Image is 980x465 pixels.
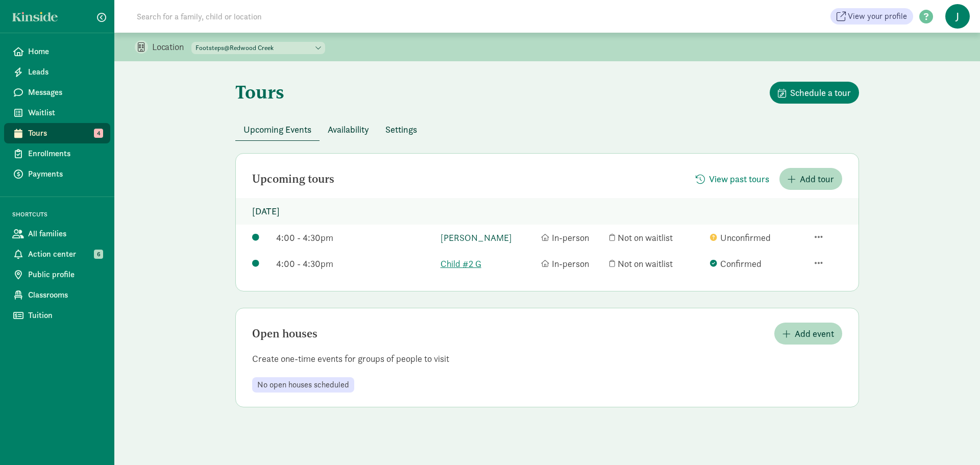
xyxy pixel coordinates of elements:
[4,82,110,103] a: Messages
[252,328,317,340] h2: Open houses
[945,4,970,29] span: J
[4,285,110,305] a: Classrooms
[94,129,103,138] span: 4
[235,118,320,140] button: Upcoming Events
[4,123,110,143] a: Tours 4
[28,66,102,78] span: Leads
[385,123,417,136] span: Settings
[28,45,102,58] span: Home
[276,257,435,271] div: 4:00 - 4:30pm
[929,416,980,465] iframe: Chat Widget
[94,250,103,259] span: 6
[28,228,102,240] span: All families
[4,264,110,285] a: Public profile
[800,172,834,186] span: Add tour
[28,127,102,139] span: Tours
[252,173,334,185] h2: Upcoming tours
[328,123,369,136] span: Availability
[779,168,842,190] button: Add tour
[236,198,859,225] p: [DATE]
[710,257,805,271] div: Confirmed
[276,231,435,244] div: 4:00 - 4:30pm
[4,305,110,326] a: Tuition
[131,6,417,27] input: Search for a family, child or location
[4,143,110,164] a: Enrollments
[28,148,102,160] span: Enrollments
[243,123,311,136] span: Upcoming Events
[688,168,777,190] button: View past tours
[609,231,705,244] div: Not on waitlist
[710,231,805,244] div: Unconfirmed
[440,257,536,271] a: Child #2 G
[609,257,705,271] div: Not on waitlist
[28,248,102,260] span: Action center
[28,107,102,119] span: Waitlist
[790,86,851,100] span: Schedule a tour
[4,244,110,264] a: Action center 6
[235,82,284,102] h1: Tours
[4,164,110,184] a: Payments
[28,168,102,180] span: Payments
[795,327,834,340] span: Add event
[28,289,102,301] span: Classrooms
[848,10,907,22] span: View your profile
[28,268,102,281] span: Public profile
[709,172,769,186] span: View past tours
[28,309,102,322] span: Tuition
[774,323,842,345] button: Add event
[541,257,605,271] div: In-person
[770,82,859,104] button: Schedule a tour
[236,353,859,365] p: Create one-time events for groups of people to visit
[377,118,425,140] button: Settings
[440,231,536,244] a: [PERSON_NAME]
[152,41,191,53] p: Location
[4,224,110,244] a: All families
[541,231,605,244] div: In-person
[4,41,110,62] a: Home
[688,174,777,185] a: View past tours
[28,86,102,99] span: Messages
[257,380,349,389] span: No open houses scheduled
[4,103,110,123] a: Waitlist
[320,118,377,140] button: Availability
[830,8,913,25] a: View your profile
[4,62,110,82] a: Leads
